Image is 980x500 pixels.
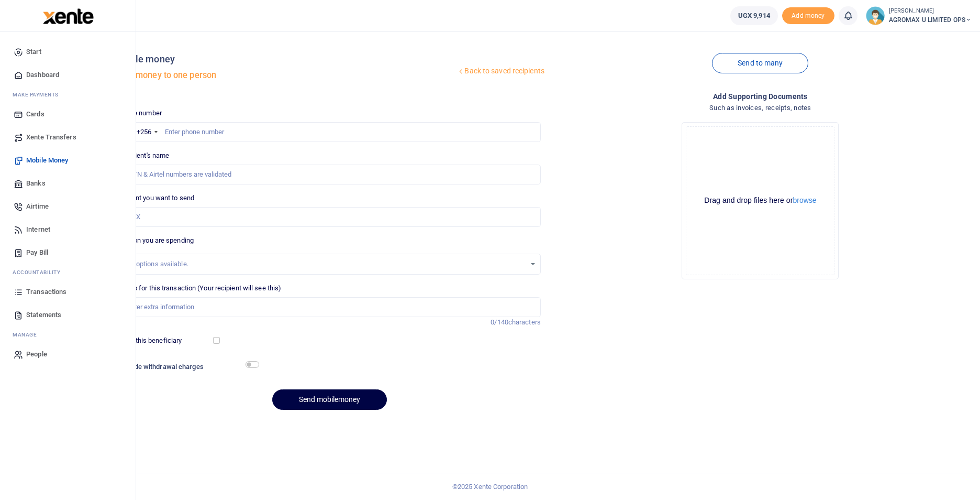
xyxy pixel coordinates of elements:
[8,126,127,149] a: Xente Transfers
[491,318,508,326] span: 0/140
[118,235,194,246] label: Reason you are spending
[118,122,541,142] input: Enter phone number
[118,150,170,161] label: Recipient's name
[682,122,839,279] div: File Uploader
[8,303,127,327] a: Statements
[726,6,782,25] li: Wallet ballance
[114,53,457,65] h4: Mobile money
[119,363,254,371] h6: Include withdrawal charges
[118,297,541,317] input: Enter extra information
[126,259,526,269] div: No options available.
[26,201,49,212] span: Airtime
[26,349,47,360] span: People
[8,218,127,241] a: Internet
[26,224,50,235] span: Internet
[137,127,151,137] div: +256
[26,132,76,143] span: Xente Transfers
[26,178,46,189] span: Banks
[8,264,127,280] li: Ac
[118,193,194,203] label: Amount you want to send
[730,6,778,25] a: UGX 9,914
[8,343,127,366] a: People
[549,91,972,102] h4: Add supporting Documents
[456,62,545,81] a: Back to saved recipients
[42,12,94,19] a: logo-small logo-large logo-large
[26,70,59,80] span: Dashboard
[508,318,541,326] span: characters
[26,310,61,320] span: Statements
[8,40,127,63] a: Start
[8,327,127,343] li: M
[793,197,816,204] button: browse
[114,70,457,81] h5: Send money to one person
[118,108,162,118] label: Phone number
[549,102,972,114] h4: Such as invoices, receipts, notes
[782,7,834,25] li: Toup your wallet
[8,149,127,172] a: Mobile Money
[8,280,127,303] a: Transactions
[866,6,885,25] img: profile-user
[686,195,834,205] div: Drag and drop files here or
[782,7,834,25] span: Add money
[26,109,44,119] span: Cards
[8,86,127,103] li: M
[272,389,387,410] button: Send mobilemoney
[889,15,972,25] span: AGROMAX U LIMITED OPS
[26,287,66,297] span: Transactions
[738,10,770,21] span: UGX 9,914
[43,8,94,24] img: logo-large
[8,172,127,195] a: Banks
[26,247,48,258] span: Pay Bill
[118,283,282,294] label: Memo for this transaction (Your recipient will see this)
[18,91,59,99] span: ake Payments
[712,53,808,73] a: Send to many
[8,195,127,218] a: Airtime
[866,6,972,25] a: profile-user [PERSON_NAME] AGROMAX U LIMITED OPS
[8,63,127,86] a: Dashboard
[782,11,834,19] a: Add money
[26,155,68,166] span: Mobile Money
[8,241,127,264] a: Pay Bill
[118,165,541,184] input: MTN & Airtel numbers are validated
[119,123,161,142] div: Uganda: +256
[20,268,60,276] span: countability
[18,331,37,339] span: anage
[119,335,182,346] label: Save this beneficiary
[118,207,541,227] input: UGX
[26,47,41,57] span: Start
[889,7,972,16] small: [PERSON_NAME]
[8,103,127,126] a: Cards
